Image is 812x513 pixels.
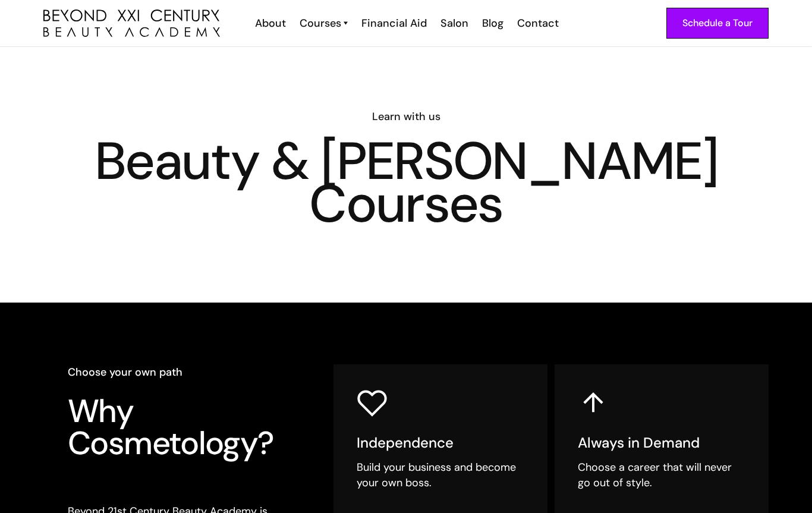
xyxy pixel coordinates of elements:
[43,109,769,124] h6: Learn with us
[578,434,745,452] h5: Always in Demand
[357,434,524,452] h5: Independence
[482,15,503,31] div: Blog
[440,15,468,31] div: Salon
[300,15,348,31] a: Courses
[433,15,474,31] a: Salon
[474,15,509,31] a: Blog
[578,388,609,418] img: up arrow
[509,15,565,31] a: Contact
[255,15,286,31] div: About
[517,15,559,31] div: Contact
[43,10,220,37] img: beyond 21st century beauty academy logo
[43,140,769,225] h1: Beauty & [PERSON_NAME] Courses
[357,388,388,418] img: heart icon
[300,15,341,31] div: Courses
[666,8,769,39] a: Schedule a Tour
[361,15,427,31] div: Financial Aid
[68,395,300,460] h3: Why Cosmetology?
[354,15,433,31] a: Financial Aid
[578,460,745,490] div: Choose a career that will never go out of style.
[682,15,753,31] div: Schedule a Tour
[43,10,220,37] a: home
[247,15,292,31] a: About
[68,364,300,380] h6: Choose your own path
[357,460,524,490] div: Build your business and become your own boss.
